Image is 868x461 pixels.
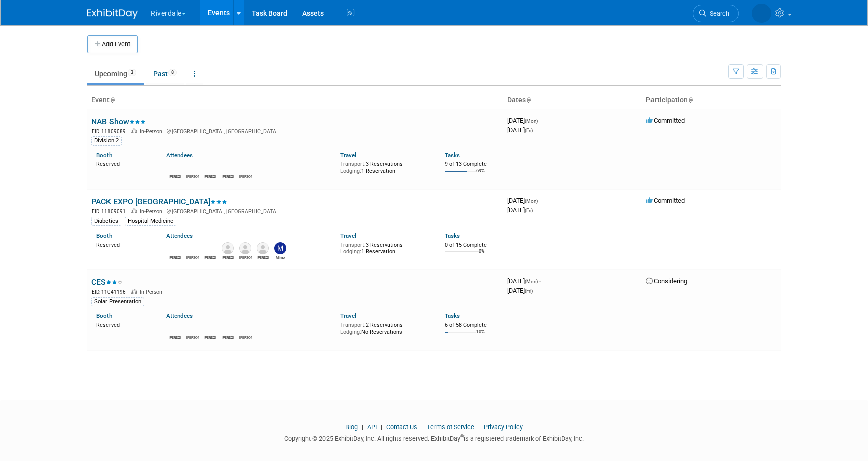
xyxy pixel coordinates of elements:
[91,136,122,145] div: Division 2
[752,4,771,23] img: Mason Test Account
[222,173,234,179] div: Mason Test Account
[274,254,287,260] div: Mimo Misom
[131,289,137,294] img: In-Person Event
[169,254,181,260] div: Richard Talbot
[340,248,361,255] span: Lodging:
[91,197,227,206] a: PACK EXPO [GEOGRAPHIC_DATA]
[204,322,216,334] img: Martha Smith
[525,288,533,294] span: (Fri)
[507,206,533,214] span: [DATE]
[445,242,499,249] div: 0 of 15 Complete
[539,117,541,124] span: -
[87,64,144,83] a: Upcoming3
[646,277,687,285] span: Considering
[340,152,356,159] a: Travel
[386,423,417,431] a: Contact Us
[110,96,115,104] a: Sort by Event Name
[169,161,181,173] img: John doe
[186,242,198,254] img: Martha Smith
[427,423,474,431] a: Terms of Service
[186,161,198,173] img: Luke Baker
[140,208,165,215] span: In-Person
[204,242,216,254] img: Mason Test Account
[460,434,464,439] sup: ®
[186,334,199,340] div: Luke Baker
[92,129,130,134] span: EID: 11109089
[222,161,234,173] img: Mason Test Account
[169,173,181,179] div: John doe
[340,159,429,174] div: 3 Reservations 1 Reservation
[166,152,193,159] a: Attendees
[257,242,269,254] img: Jim Coleman
[706,10,729,17] span: Search
[204,161,216,173] img: Martha Smith
[646,197,685,204] span: Committed
[91,117,146,126] a: NAB Show
[140,289,165,295] span: In-Person
[140,128,165,135] span: In-Person
[507,287,533,294] span: [DATE]
[186,173,199,179] div: Luke Baker
[169,334,181,340] div: John doe
[445,312,460,319] a: Tasks
[525,128,533,133] span: (Fri)
[340,168,361,174] span: Lodging:
[484,423,523,431] a: Privacy Policy
[345,423,358,431] a: Blog
[239,242,251,254] img: Joe Smith
[146,64,184,83] a: Past8
[525,198,538,204] span: (Mon)
[239,334,252,340] div: Richard Talbot
[445,152,460,159] a: Tasks
[340,232,356,239] a: Travel
[96,152,112,159] a: Booth
[96,320,151,329] div: Reserved
[222,322,234,334] img: Mason Test Account
[222,254,234,260] div: Naomi Lapaglia
[91,207,499,215] div: [GEOGRAPHIC_DATA], [GEOGRAPHIC_DATA]
[507,197,541,204] span: [DATE]
[222,242,234,254] img: Naomi Lapaglia
[91,277,123,287] a: CES
[507,117,541,124] span: [DATE]
[257,254,269,260] div: Jim Coleman
[204,254,216,260] div: Mason Test Account
[87,9,138,19] img: ExhibitDay
[166,232,193,239] a: Attendees
[186,322,198,334] img: Luke Baker
[476,168,485,182] td: 69%
[642,92,781,109] th: Participation
[359,423,366,431] span: |
[340,322,366,328] span: Transport:
[688,96,693,104] a: Sort by Participation Type
[222,334,234,340] div: Mason Test Account
[186,254,199,260] div: Martha Smith
[274,242,286,254] img: Mimo Misom
[507,126,533,134] span: [DATE]
[87,35,138,53] button: Add Event
[340,240,429,255] div: 3 Reservations 1 Reservation
[476,423,482,431] span: |
[378,423,385,431] span: |
[87,92,503,109] th: Event
[96,312,112,319] a: Booth
[239,254,252,260] div: Joe Smith
[539,277,541,285] span: -
[693,5,739,22] a: Search
[525,279,538,284] span: (Mon)
[204,173,216,179] div: Martha Smith
[479,249,485,262] td: 0%
[526,96,531,104] a: Sort by Start Date
[340,329,361,335] span: Lodging:
[96,159,151,168] div: Reserved
[204,334,216,340] div: Martha Smith
[168,69,177,76] span: 8
[340,312,356,319] a: Travel
[445,322,499,329] div: 6 of 58 Complete
[525,208,533,213] span: (Fri)
[91,127,499,135] div: [GEOGRAPHIC_DATA], [GEOGRAPHIC_DATA]
[92,209,130,214] span: EID: 11109091
[169,322,181,334] img: John doe
[340,320,429,335] div: 2 Reservations No Reservations
[128,69,136,76] span: 3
